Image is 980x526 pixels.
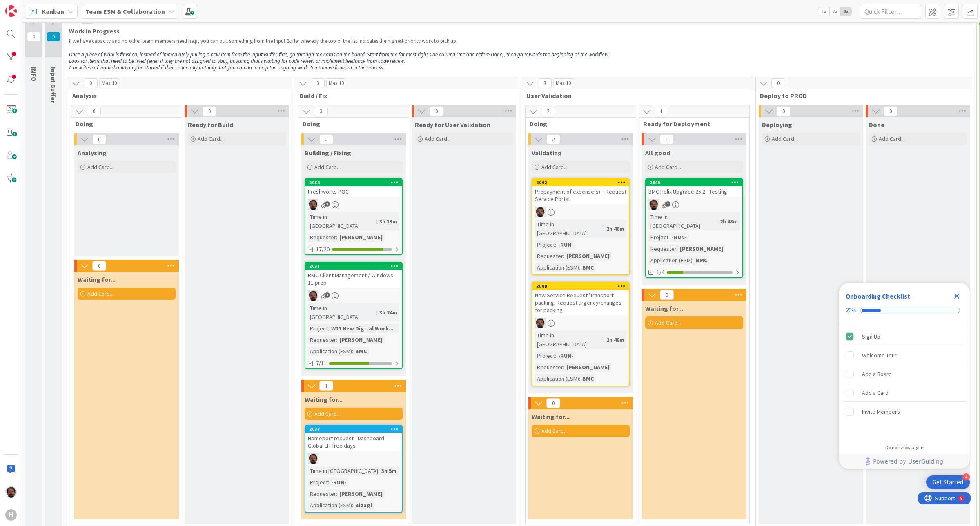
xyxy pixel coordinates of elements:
span: : [603,224,604,233]
div: Add a Card is incomplete. [842,384,967,402]
span: Input Buffer [49,67,58,103]
div: Requester [308,489,336,498]
div: 2h 48m [604,335,626,344]
div: Welcome Tour [862,350,897,360]
div: Requester [308,233,336,242]
span: Add Card... [541,427,568,435]
div: Prepayment of expense(s) – Request Service Portal [532,186,629,204]
span: Support [17,1,37,11]
span: 0 [84,78,98,88]
span: 17/20 [316,245,330,254]
img: AC [308,453,318,464]
div: 2h 46m [604,224,626,233]
div: 3h 5m [379,466,399,475]
div: 2040 [532,283,629,290]
span: Doing [303,120,399,128]
b: Team ESM & Collaboration [85,7,165,16]
div: 2042 [532,179,629,186]
div: 2032 [305,179,402,186]
div: 2031 [309,263,402,269]
div: W11 New Digital Work... [329,324,396,333]
a: 2031BMC Client Management / Windows 11 prepACTime in [GEOGRAPHIC_DATA]:3h 24mProject:W11 New Digi... [305,262,403,369]
span: 0 [660,290,674,300]
span: : [579,374,580,383]
span: : [677,244,678,253]
div: Checklist Container [839,283,970,469]
span: 7/11 [316,359,327,368]
span: Ready for Build [188,120,233,129]
div: 2040New Service Request 'Transport packing: Request urgency/changes for packing' [532,283,629,315]
span: Deploy to PROD [760,91,963,100]
div: BMC Helix Upgrade 25.2 - Testing [646,186,742,197]
span: 0 [92,261,106,271]
div: Project [308,478,328,487]
div: Bizagi [353,501,374,510]
span: User Validation [526,91,742,100]
div: H [5,509,17,521]
div: Welcome Tour is incomplete. [842,346,967,364]
span: 0 [27,32,41,42]
div: 3h 33m [377,217,399,226]
span: : [328,324,329,333]
span: : [376,308,377,317]
span: Add Card... [314,163,341,171]
span: 0 [87,107,101,116]
div: [PERSON_NAME] [337,335,385,344]
span: Build / Fix [299,91,509,100]
span: 1 [665,201,670,207]
span: : [563,252,564,261]
div: BMC [580,263,596,272]
div: BMC [580,374,596,383]
div: Homeport request - Dashboard Global LTI-free days [305,433,402,451]
img: AC [5,486,17,498]
div: Requester [308,335,336,344]
div: Add a Board is incomplete. [842,365,967,383]
div: Footer [839,454,970,469]
img: AC [648,199,659,210]
div: 2045 [646,179,742,186]
div: AC [305,199,402,210]
span: Add Card... [87,290,114,297]
div: BMC [694,256,709,265]
div: New Service Request 'Transport packing: Request urgency/changes for packing' [532,290,629,315]
div: Add a Board [862,369,892,379]
span: Waiting for... [532,412,570,421]
div: Max 10 [556,81,571,85]
a: 2045BMC Helix Upgrade 25.2 - TestingACTime in [GEOGRAPHIC_DATA]:2h 43mProject:-RUN-Requester:[PER... [645,178,743,278]
div: [PERSON_NAME] [337,233,385,242]
span: Analysis [72,91,282,100]
span: Add Card... [541,163,568,171]
span: 3 [325,201,330,207]
div: 2045BMC Helix Upgrade 25.2 - Testing [646,179,742,197]
span: : [328,478,329,487]
span: 1 [319,381,333,391]
div: Project [648,233,668,242]
a: Powered by UserGuiding [843,454,966,469]
span: Validating [532,149,562,157]
a: 2040New Service Request 'Transport packing: Request urgency/changes for packing'ACTime in [GEOGRA... [532,282,630,386]
div: AC [532,318,629,328]
em: Look for items that need to be fixed (even if they are not assigned to you), anything that’s wait... [69,58,405,65]
div: 2037 [309,426,402,432]
span: : [668,233,670,242]
div: Application (ESM) [535,374,579,383]
div: [PERSON_NAME] [678,244,725,253]
div: 3h 24m [377,308,399,317]
div: 2032Freshworks POC [305,179,402,197]
div: Max 10 [102,81,117,85]
span: 3x [840,7,851,16]
div: [PERSON_NAME] [337,489,385,498]
img: AC [308,199,318,210]
span: : [603,335,604,344]
span: Analysing [78,149,107,157]
span: : [693,256,694,265]
span: : [563,363,564,372]
div: Requester [535,363,563,372]
span: Done [869,120,884,129]
a: 2037Homeport request - Dashboard Global LTI-free daysACTime in [GEOGRAPHIC_DATA]:3h 5mProject:-RU... [305,425,403,513]
span: : [336,335,337,344]
img: Visit kanbanzone.com [5,5,17,17]
div: -RUN- [670,233,689,242]
div: [PERSON_NAME] [564,363,612,372]
span: 2 [541,107,555,116]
